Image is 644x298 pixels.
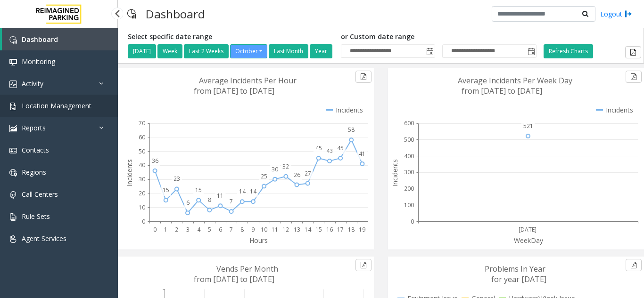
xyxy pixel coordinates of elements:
text: WeekDay [514,236,544,245]
h5: Select specific date range [128,33,334,41]
text: 8 [208,196,211,204]
text: 16 [326,226,333,234]
text: 600 [404,119,414,127]
text: from [DATE] to [DATE] [194,86,274,96]
img: 'icon' [9,36,17,44]
text: 500 [404,136,414,144]
text: 14 [239,187,246,195]
text: 4 [197,226,201,234]
button: Export to pdf [626,71,642,83]
text: 11 [217,192,223,200]
text: 60 [139,133,145,141]
button: [DATE] [128,44,156,58]
text: Incidents [390,159,399,186]
text: 100 [404,201,414,209]
text: 0 [153,226,157,234]
text: 36 [152,157,158,165]
text: from [DATE] to [DATE] [462,86,542,96]
img: 'icon' [9,103,17,110]
h5: or Custom date range [341,33,537,41]
text: 41 [359,150,365,158]
text: 9 [251,226,255,234]
span: Dashboard [22,35,58,44]
img: logout [625,9,632,19]
span: Monitoring [22,57,55,66]
text: 10 [139,203,145,211]
text: 17 [337,226,344,234]
text: for year [DATE] [491,274,546,284]
text: 30 [272,165,278,173]
span: Call Centers [22,190,58,199]
a: Dashboard [2,28,118,50]
text: 45 [337,144,344,152]
text: 32 [282,162,289,170]
a: Logout [600,9,632,19]
text: 1 [164,226,167,234]
text: Incidents [125,159,134,186]
text: Average Incidents Per Week Day [458,75,572,86]
span: Contacts [22,145,49,154]
text: 23 [173,175,180,183]
img: 'icon' [9,125,17,132]
text: 521 [523,122,533,130]
h3: Dashboard [141,2,210,25]
span: Toggle popup [526,45,536,58]
span: Agent Services [22,234,66,243]
button: Week [157,44,182,58]
span: Rule Sets [22,212,50,221]
button: Last Month [269,44,308,58]
text: 11 [272,226,278,234]
text: 40 [139,161,145,169]
img: 'icon' [9,213,17,221]
button: Export to pdf [355,71,372,83]
button: Export to pdf [626,259,642,271]
text: 14 [250,187,257,195]
text: 43 [326,147,333,155]
button: Refresh Charts [544,44,593,58]
text: 15 [315,226,322,234]
text: 58 [348,126,355,134]
img: 'icon' [9,169,17,177]
text: 6 [219,226,222,234]
img: 'icon' [9,191,17,199]
text: 7 [230,197,233,205]
text: from [DATE] to [DATE] [194,274,274,284]
button: Export to pdf [625,46,641,58]
text: 45 [315,144,322,152]
text: 13 [294,226,300,234]
text: Vends Per Month [216,264,278,274]
text: 70 [139,119,145,127]
text: Problems In Year [485,264,545,274]
text: 0 [142,217,145,226]
span: Reports [22,123,46,132]
button: Last 2 Weeks [184,44,229,58]
text: 0 [411,217,414,226]
text: 19 [359,226,365,234]
button: October [230,44,267,58]
text: 200 [404,185,414,193]
img: pageIcon [127,2,136,25]
text: 6 [186,199,190,207]
text: [DATE] [519,226,537,234]
button: Year [310,44,332,58]
img: 'icon' [9,235,17,243]
text: 30 [139,175,145,183]
text: 300 [404,168,414,176]
text: 8 [240,226,244,234]
text: 5 [208,226,211,234]
span: Location Management [22,101,91,110]
img: 'icon' [9,58,17,66]
text: 15 [163,186,169,194]
img: 'icon' [9,147,17,154]
text: 12 [282,226,289,234]
text: 26 [294,171,300,179]
text: 27 [305,169,311,177]
text: Average Incidents Per Hour [199,75,297,86]
text: Hours [249,236,268,245]
text: 50 [139,147,145,155]
text: 14 [305,226,312,234]
text: 3 [186,226,190,234]
span: Regions [22,168,46,177]
text: 20 [139,189,145,197]
text: 7 [230,226,233,234]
